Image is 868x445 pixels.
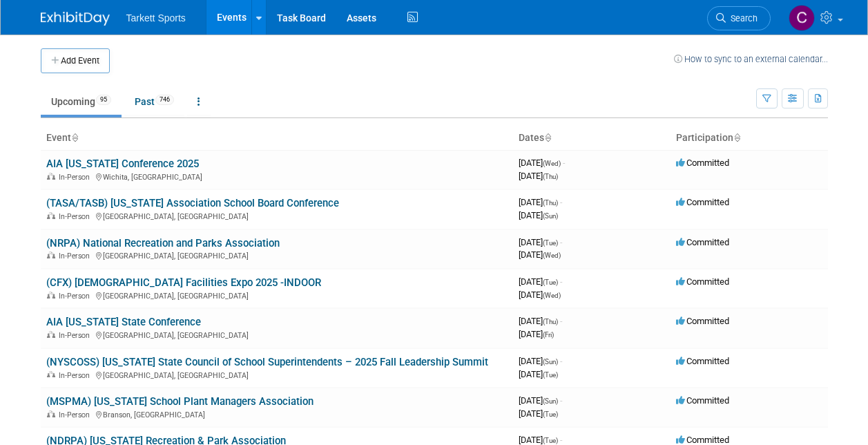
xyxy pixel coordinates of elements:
span: In-Person [59,292,94,301]
span: - [560,237,562,247]
span: (Tue) [543,278,558,286]
span: [DATE] [519,329,554,339]
span: Committed [676,395,729,406]
span: [DATE] [519,158,565,168]
span: Search [726,13,758,23]
span: (Thu) [543,199,558,207]
span: (Sun) [543,358,558,366]
span: [DATE] [519,171,558,181]
img: In-Person Event [47,371,55,378]
span: (Tue) [543,239,558,247]
a: AIA [US_STATE] Conference 2025 [46,158,199,170]
span: (Wed) [543,292,561,299]
img: In-Person Event [47,173,55,180]
div: Wichita, [GEOGRAPHIC_DATA] [46,171,508,182]
span: - [560,276,562,287]
span: (Sun) [543,397,558,405]
span: [DATE] [519,276,562,287]
span: [DATE] [519,408,558,419]
div: [GEOGRAPHIC_DATA], [GEOGRAPHIC_DATA] [46,210,508,221]
div: [GEOGRAPHIC_DATA], [GEOGRAPHIC_DATA] [46,329,508,340]
span: [DATE] [519,316,562,326]
a: (CFX) [DEMOGRAPHIC_DATA] Facilities Expo 2025 -INDOOR [46,276,321,289]
span: [DATE] [519,210,558,220]
a: Search [707,6,771,30]
img: ExhibitDay [41,12,110,26]
div: [GEOGRAPHIC_DATA], [GEOGRAPHIC_DATA] [46,249,508,261]
span: Committed [676,158,729,168]
span: Tarkett Sports [126,12,186,23]
img: In-Person Event [47,212,55,219]
span: In-Person [59,331,94,340]
span: 95 [96,95,111,105]
a: How to sync to an external calendar... [674,54,828,64]
span: Committed [676,435,729,445]
a: Sort by Event Name [71,132,78,143]
img: Christa Collins [789,5,815,31]
span: [DATE] [519,197,562,207]
span: In-Person [59,173,94,182]
span: In-Person [59,252,94,261]
img: In-Person Event [47,331,55,338]
span: (Tue) [543,371,558,379]
span: - [560,395,562,406]
span: [DATE] [519,369,558,379]
a: (TASA/TASB) [US_STATE] Association School Board Conference [46,197,339,209]
th: Dates [513,126,671,150]
span: [DATE] [519,237,562,247]
span: 746 [155,95,174,105]
span: [DATE] [519,249,561,260]
span: Committed [676,356,729,366]
span: [DATE] [519,435,562,445]
span: [DATE] [519,356,562,366]
a: (MSPMA) [US_STATE] School Plant Managers Association [46,395,314,408]
img: In-Person Event [47,292,55,299]
a: Past746 [124,88,184,115]
span: - [560,356,562,366]
span: In-Person [59,371,94,380]
span: [DATE] [519,395,562,406]
span: - [560,435,562,445]
div: Branson, [GEOGRAPHIC_DATA] [46,408,508,419]
span: (Tue) [543,437,558,444]
a: (NYSCOSS) [US_STATE] State Council of School Superintendents – 2025 Fall Leadership Summit [46,356,488,368]
span: (Tue) [543,410,558,418]
div: [GEOGRAPHIC_DATA], [GEOGRAPHIC_DATA] [46,369,508,380]
span: Committed [676,276,729,287]
img: In-Person Event [47,252,55,258]
th: Participation [671,126,828,150]
a: (NRPA) National Recreation and Parks Association [46,237,280,249]
a: Upcoming95 [41,88,122,115]
span: Committed [676,237,729,247]
span: (Sun) [543,212,558,220]
a: Sort by Participation Type [733,132,740,143]
span: (Fri) [543,331,554,339]
span: (Thu) [543,173,558,180]
span: (Wed) [543,160,561,167]
span: (Wed) [543,252,561,259]
span: Committed [676,316,729,326]
span: Committed [676,197,729,207]
a: Sort by Start Date [544,132,551,143]
div: [GEOGRAPHIC_DATA], [GEOGRAPHIC_DATA] [46,290,508,301]
span: - [560,197,562,207]
span: (Thu) [543,318,558,325]
a: AIA [US_STATE] State Conference [46,316,201,328]
span: In-Person [59,410,94,419]
span: - [560,316,562,326]
img: In-Person Event [47,410,55,417]
span: [DATE] [519,290,561,300]
span: - [563,158,565,168]
button: Add Event [41,48,110,73]
th: Event [41,126,513,150]
span: In-Person [59,212,94,221]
